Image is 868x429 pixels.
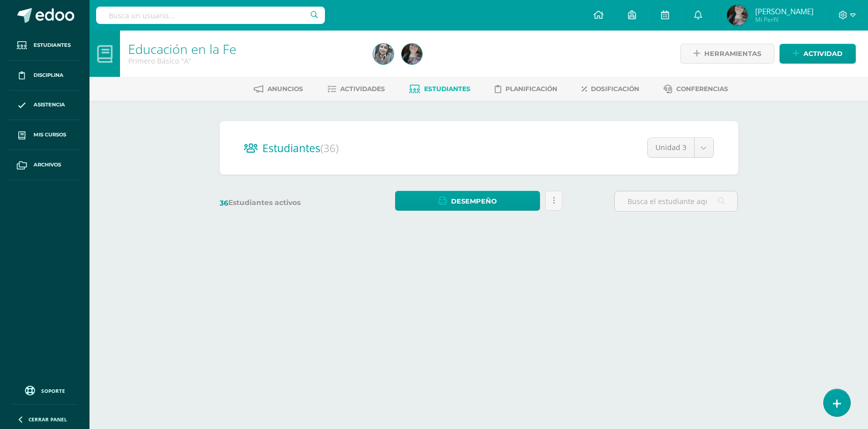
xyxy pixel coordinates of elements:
[327,81,385,97] a: Actividades
[591,85,639,93] span: Dosificación
[34,101,65,109] span: Asistencia
[373,44,394,64] img: 93a01b851a22af7099796f9ee7ca9c46.png
[727,5,747,25] img: b5ba50f65ad5dabcfd4408fb91298ba6.png
[34,161,61,169] span: Archivos
[755,15,814,24] span: Mi Perfil
[780,44,856,64] a: Actividad
[320,141,339,155] span: (36)
[128,56,361,66] div: Primero Básico 'A'
[505,85,557,93] span: Planificación
[128,42,361,56] h1: Educación en la Fe
[755,6,814,16] span: [PERSON_NAME]
[8,120,81,150] a: Mis cursos
[8,31,81,61] a: Estudiantes
[96,7,325,24] input: Busca un usuario...
[409,81,470,97] a: Estudiantes
[28,416,67,423] span: Cerrar panel
[402,44,422,64] img: b5ba50f65ad5dabcfd4408fb91298ba6.png
[41,387,65,394] span: Soporte
[34,71,64,79] span: Disciplina
[655,138,686,157] span: Unidad 3
[495,81,557,97] a: Planificación
[34,131,66,139] span: Mis cursos
[582,81,639,97] a: Dosificación
[676,85,728,93] span: Conferencias
[8,61,81,91] a: Disciplina
[220,198,343,208] label: Estudiantes activos
[395,191,540,211] a: Desempeño
[254,81,303,97] a: Anuncios
[615,191,737,211] input: Busca el estudiante aquí...
[680,44,774,64] a: Herramientas
[424,85,470,93] span: Estudiantes
[12,383,77,397] a: Soporte
[664,81,728,97] a: Conferencias
[704,44,761,63] span: Herramientas
[451,192,497,211] span: Desempeño
[262,141,339,155] span: Estudiantes
[803,44,843,63] span: Actividad
[340,85,385,93] span: Actividades
[34,41,71,49] span: Estudiantes
[8,91,81,121] a: Asistencia
[648,138,713,157] a: Unidad 3
[220,198,228,208] span: 36
[8,150,81,180] a: Archivos
[267,85,303,93] span: Anuncios
[128,40,236,58] a: Educación en la Fe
